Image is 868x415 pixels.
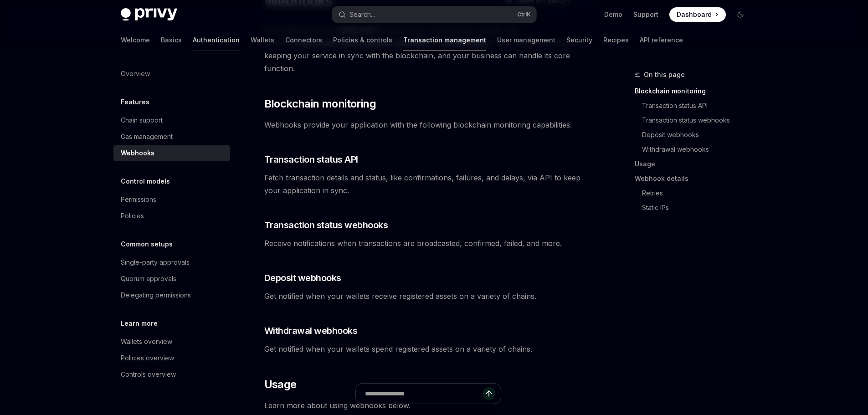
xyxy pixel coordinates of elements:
a: Support [633,10,658,19]
a: Connectors [285,29,322,51]
a: Transaction status API [642,98,755,113]
span: Dashboard [677,10,712,19]
div: Controls overview [121,369,176,380]
a: Policies [113,208,230,224]
span: Withdrawal webhooks [264,324,358,337]
div: Search... [349,9,375,20]
h5: Control models [121,176,170,187]
a: Recipes [603,29,629,51]
a: Blockchain monitoring [635,84,755,98]
span: Transaction status webhooks [264,219,388,231]
a: Wallets [251,29,274,51]
a: User management [497,29,555,51]
a: Withdrawal webhooks [642,142,755,157]
a: Welcome [121,29,150,51]
span: Receive notifications when transactions are broadcasted, confirmed, failed, and more. [264,237,593,250]
a: Transaction management [403,29,486,51]
a: Delegating permissions [113,287,230,303]
span: On this page [644,69,685,80]
div: Quorum approvals [121,273,176,284]
a: Webhook details [635,171,755,186]
a: Policies overview [113,350,230,366]
span: Get notified when your wallets spend registered assets on a variety of chains. [264,343,593,355]
span: Fetch transaction details and status, like confirmations, failures, and delays, via API to keep y... [264,171,593,197]
button: Search...CtrlK [332,6,536,23]
span: Ctrl K [517,11,531,18]
button: Send message [483,387,495,400]
div: Webhooks [121,148,154,159]
div: Policies overview [121,353,174,364]
span: Usage [264,377,297,392]
div: Gas management [121,131,173,142]
a: Single-party approvals [113,254,230,271]
a: Policies & controls [333,29,392,51]
span: Deposit webhooks [264,272,341,284]
a: Dashboard [669,7,726,22]
a: API reference [640,29,683,51]
a: Static IPs [642,200,755,215]
a: Deposit webhooks [642,128,755,142]
div: Policies [121,210,144,221]
span: Transaction status API [264,153,358,166]
h5: Features [121,97,149,108]
img: dark logo [121,8,177,21]
button: Toggle dark mode [733,7,748,22]
a: Controls overview [113,366,230,383]
a: Authentication [193,29,240,51]
div: Wallets overview [121,336,172,347]
a: Basics [161,29,182,51]
a: Transaction status webhooks [642,113,755,128]
a: Quorum approvals [113,271,230,287]
div: Overview [121,68,150,79]
a: Retries [642,186,755,200]
a: Chain support [113,112,230,128]
div: Delegating permissions [121,290,191,301]
a: Gas management [113,128,230,145]
a: Security [566,29,592,51]
div: Permissions [121,194,156,205]
h5: Learn more [121,318,158,329]
div: Chain support [121,115,163,126]
a: Demo [604,10,622,19]
span: Webhooks provide your application with the following blockchain monitoring capabilities. [264,118,593,131]
a: Wallets overview [113,333,230,350]
span: Blockchain monitoring [264,97,376,111]
a: Usage [635,157,755,171]
a: Permissions [113,191,230,208]
a: Overview [113,66,230,82]
a: Webhooks [113,145,230,161]
span: Get notified when your wallets receive registered assets on a variety of chains. [264,290,593,302]
div: Single-party approvals [121,257,190,268]
h5: Common setups [121,239,173,250]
